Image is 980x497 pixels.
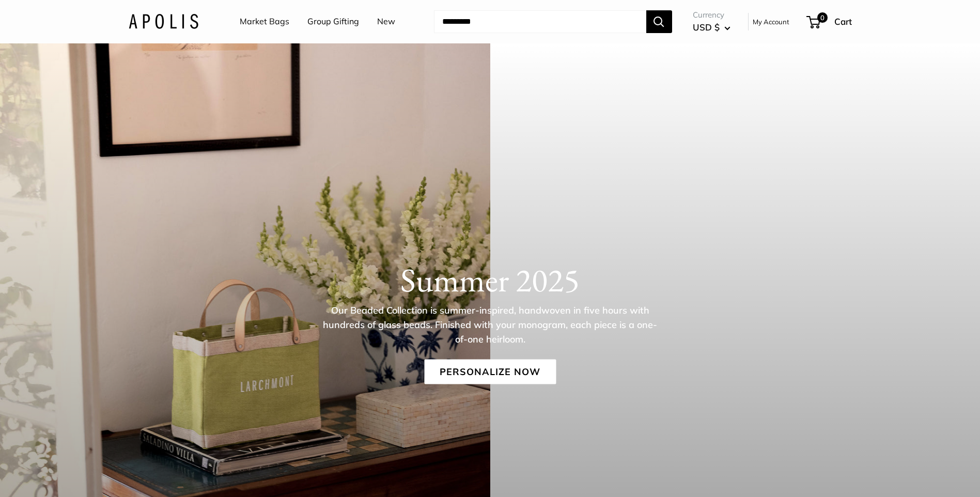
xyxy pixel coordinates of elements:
[129,14,198,29] img: Apolis
[240,14,289,29] a: Market Bags
[834,16,852,27] span: Cart
[307,14,359,29] a: Group Gifting
[817,12,827,23] span: 0
[646,10,672,33] button: Search
[693,19,730,36] button: USD $
[693,22,720,33] span: USD $
[693,8,730,22] span: Currency
[377,14,395,29] a: New
[807,13,852,30] a: 0 Cart
[424,359,556,384] a: Personalize Now
[129,260,852,299] h1: Summer 2025
[434,10,646,33] input: Search...
[322,303,658,346] p: Our Beaded Collection is summer-inspired, handwoven in five hours with hundreds of glass beads. F...
[753,15,789,28] a: My Account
